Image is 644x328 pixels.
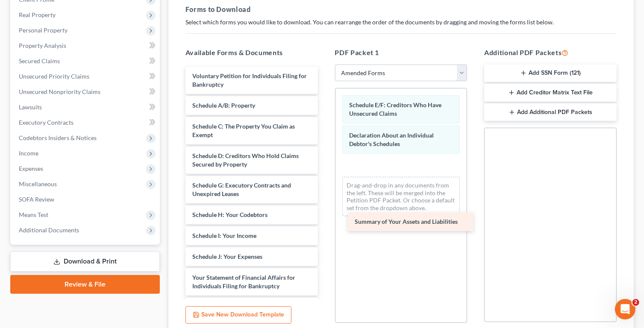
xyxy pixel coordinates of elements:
[19,11,56,18] span: Real Property
[335,47,468,58] h5: PDF Packet 1
[19,149,38,157] span: Income
[12,192,160,207] a: SOFA Review
[192,253,262,260] span: Schedule J: Your Expenses
[19,42,66,49] span: Property Analysis
[19,103,42,111] span: Lawsuits
[185,18,617,26] p: Select which forms you would like to download. You can rearrange the order of the documents by dr...
[19,211,48,218] span: Means Test
[19,73,89,80] span: Unsecured Priority Claims
[19,196,54,203] span: SOFA Review
[12,69,160,84] a: Unsecured Priority Claims
[615,299,635,319] iframe: Intercom live chat
[19,119,74,126] span: Executory Contracts
[355,218,458,225] span: Summary of Your Assets and Liabilities
[19,26,68,34] span: Personal Property
[185,4,617,15] h5: Forms to Download
[10,252,160,272] a: Download & Print
[19,88,100,95] span: Unsecured Nonpriority Claims
[484,84,617,102] button: Add Creditor Matrix Text File
[350,101,442,117] span: Schedule E/F: Creditors Who Have Unsecured Claims
[19,134,97,141] span: Codebtors Insiders & Notices
[19,226,79,234] span: Additional Documents
[192,102,255,109] span: Schedule A/B: Property
[484,47,617,58] h5: Additional PDF Packets
[192,182,291,197] span: Schedule G: Executory Contracts and Unexpired Leases
[192,72,307,88] span: Voluntary Petition for Individuals Filing for Bankruptcy
[185,47,318,58] h5: Available Forms & Documents
[192,123,295,138] span: Schedule C: The Property You Claim as Exempt
[12,115,160,130] a: Executory Contracts
[350,132,434,147] span: Declaration About an Individual Debtor's Schedules
[12,84,160,100] a: Unsecured Nonpriority Claims
[484,64,617,82] button: Add SSN Form (121)
[632,299,639,306] span: 2
[192,152,299,168] span: Schedule D: Creditors Who Hold Claims Secured by Property
[12,38,160,53] a: Property Analysis
[342,177,460,216] div: Drag-and-drop in any documents from the left. These will be merged into the Petition PDF Packet. ...
[12,100,160,115] a: Lawsuits
[484,103,617,121] button: Add Additional PDF Packets
[19,165,43,172] span: Expenses
[192,232,256,239] span: Schedule I: Your Income
[192,274,295,290] span: Your Statement of Financial Affairs for Individuals Filing for Bankruptcy
[19,180,57,187] span: Miscellaneous
[12,53,160,69] a: Secured Claims
[185,306,291,324] button: Save New Download Template
[192,211,268,218] span: Schedule H: Your Codebtors
[10,275,160,294] a: Review & File
[19,57,60,64] span: Secured Claims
